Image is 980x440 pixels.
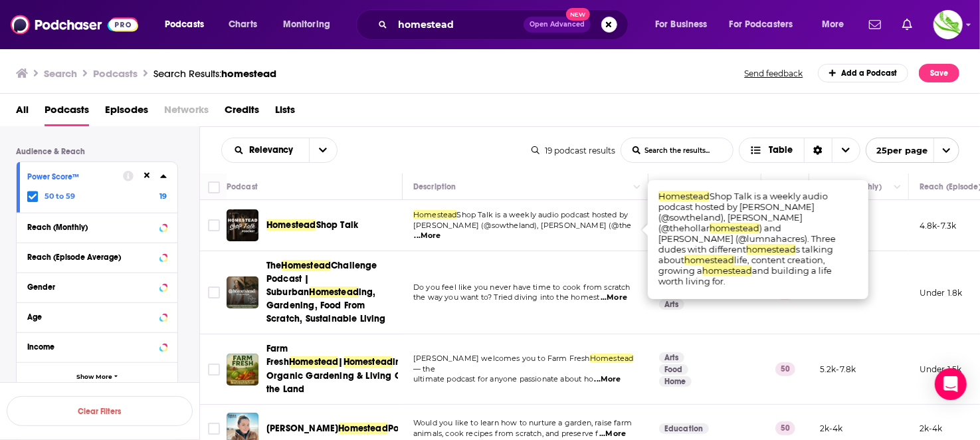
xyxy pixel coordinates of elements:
[44,67,77,80] h3: Search
[17,362,177,392] button: Show More
[818,64,909,82] a: Add a Podcast
[822,15,844,34] span: More
[935,368,967,400] div: Open Intercom Messenger
[164,99,209,126] span: Networks
[27,282,155,292] div: Gender
[890,179,906,195] button: Column Actions
[153,67,276,80] div: Search Results:
[813,14,861,35] button: open menu
[93,67,138,80] h3: Podcasts
[658,244,833,265] span: s talking about
[369,9,641,40] div: Search podcasts, credits, & more...
[225,99,259,126] span: Credits
[338,356,343,368] span: |
[741,68,807,79] button: Send feedback
[27,338,167,355] button: Income
[159,191,167,201] span: 19
[229,15,257,34] span: Charts
[227,276,258,308] img: The Homestead Challenge Podcast | Suburban Homesteading, Gardening, Food From Scratch, Sustainabl...
[730,15,793,34] span: For Podcasters
[413,210,457,219] span: Homestead
[266,260,377,298] span: Challenge Podcast | Suburban
[658,223,836,255] span: ) and [PERSON_NAME] (@lumnahacres). Three dudes with different
[266,422,398,435] a: [PERSON_NAME]HomesteadPodcast
[769,146,793,155] span: Table
[739,138,860,163] h2: Choose View
[530,21,585,28] span: Open Advanced
[804,138,832,162] div: Sort Direction
[413,179,456,195] div: Description
[208,219,220,231] span: Toggle select row
[266,219,316,231] span: Homestead
[659,423,709,434] a: Education
[309,286,359,298] span: Homestead
[27,312,155,322] div: Age
[457,210,629,219] span: Shop Talk is a weekly audio podcast hosted by
[772,179,791,195] div: Power Score
[27,308,167,325] button: Age
[266,342,398,395] a: Farm FreshHomestead|Homesteading, Organic Gardening & Living Off the Land
[27,342,155,352] div: Income
[920,364,962,375] p: Under 1.5k
[11,12,138,37] a: Podchaser - Follow, Share and Rate Podcasts
[27,172,114,181] div: Power Score™
[266,260,282,271] span: The
[933,10,963,39] button: Show profile menu
[249,146,298,155] span: Relevancy
[338,423,388,434] span: Homestead
[659,179,700,195] div: Categories
[413,354,590,363] span: [PERSON_NAME] welcomes you to Farm Fresh
[933,10,963,39] img: User Profile
[920,423,943,434] p: 2k-4k
[566,8,590,21] span: New
[702,265,752,276] span: homestead
[655,15,708,34] span: For Business
[208,423,220,435] span: Toggle select row
[721,14,813,35] button: open menu
[222,146,309,155] button: open menu
[289,356,339,368] span: Homestead
[746,244,796,255] span: homestead
[820,364,856,375] p: 5.2k-7.8k
[532,146,615,156] div: 19 podcast results
[45,99,89,126] a: Podcasts
[658,265,832,286] span: and building a life worth living for.
[266,286,386,324] span: ing, Gardening, Food From Scratch, Sustainable Living
[27,223,155,232] div: Reach (Monthly)
[275,99,295,126] a: Lists
[646,14,724,35] button: open menu
[227,354,258,385] a: Farm Fresh Homestead | Homesteading, Organic Gardening & Living Off the Land
[920,287,963,298] p: Under 1.8k
[659,299,684,310] a: Arts
[343,356,393,368] span: Homestead
[684,255,734,265] span: homestead
[7,396,193,426] button: Clear Filters
[227,179,258,195] div: Podcast
[27,167,123,184] button: Power Score™
[27,249,167,265] button: Reach (Episode Average)
[742,179,758,195] button: Column Actions
[629,179,645,195] button: Column Actions
[105,99,148,126] span: Episodes
[208,286,220,298] span: Toggle select row
[595,374,621,385] span: ...More
[227,209,258,241] a: Homestead Shop Talk
[45,191,75,201] span: 50 to 59
[866,138,959,163] button: open menu
[282,260,332,271] span: Homestead
[16,147,178,156] p: Audience & Reach
[820,423,843,434] p: 2k-4k
[221,138,338,163] h2: Choose List sort
[920,220,957,231] p: 4.8k-7.3k
[393,14,524,35] input: Search podcasts, credits, & more...
[415,231,441,241] span: ...More
[590,354,634,363] span: Homestead
[274,14,347,35] button: open menu
[413,429,599,438] span: animals, cook recipes from scratch, and preserve f
[866,140,928,161] span: 25 per page
[658,255,825,276] span: life, content creation, growing a
[27,278,167,295] button: Gender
